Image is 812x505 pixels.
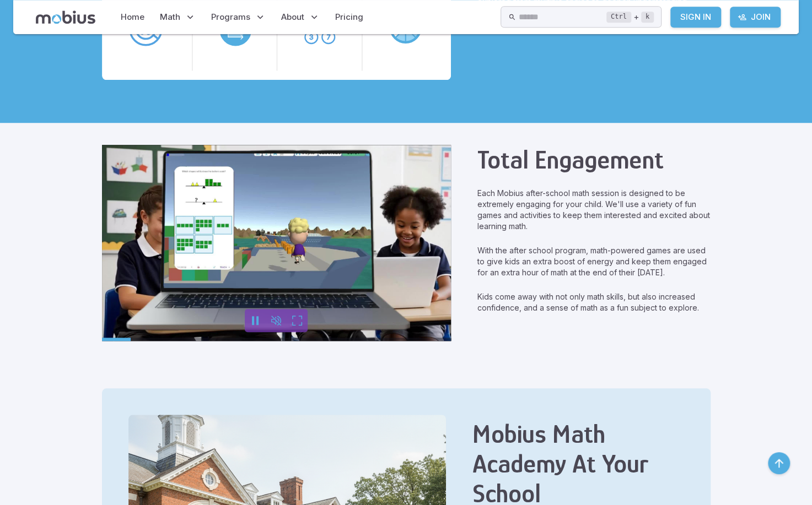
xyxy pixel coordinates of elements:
[730,7,781,28] a: Join
[477,145,710,175] h2: Total Engagement
[332,4,367,30] a: Pricing
[117,4,148,30] a: Home
[641,12,654,23] kbd: k
[477,188,710,232] p: Each Mobius after-school math session is designed to be extremely engaging for your child. We'll ...
[160,11,180,23] span: Math
[606,12,631,23] kbd: Ctrl
[281,11,304,23] span: About
[606,10,654,24] div: +
[477,291,710,313] p: Kids come away with not only math skills, but also increased confidence, and a sense of math as a...
[211,11,250,23] span: Programs
[670,7,721,28] a: Sign In
[477,245,710,278] p: With the after school program, math-powered games are used to give kids an extra boost of energy ...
